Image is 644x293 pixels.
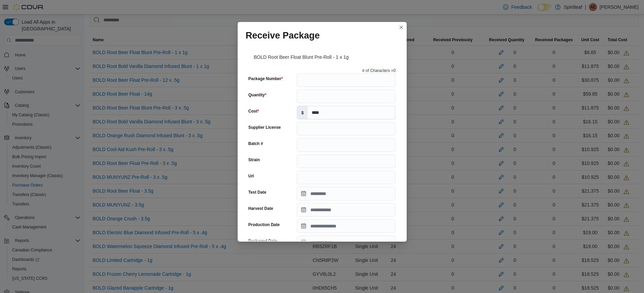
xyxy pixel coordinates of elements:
[248,141,263,146] label: Batch #
[297,203,396,217] input: Press the down key to open a popover containing a calendar.
[248,206,273,211] label: Harvest Date
[248,222,280,227] label: Production Date
[246,46,399,65] div: BOLD Root Beer Float Blunt Pre-Roll - 1 x 1g
[248,238,277,244] label: Packaged Date
[297,106,308,119] label: $
[248,108,259,114] label: Cost
[248,157,260,163] label: Strain
[248,125,281,130] label: Supplier License
[248,190,266,195] label: Test Date
[362,68,396,73] p: # of Characters = 0
[397,23,405,31] button: Closes this modal window
[246,30,320,41] h1: Receive Package
[297,187,396,200] input: Press the down key to open a popover containing a calendar.
[248,92,266,98] label: Quantity
[248,76,283,81] label: Package Number
[297,236,396,249] input: Press the down key to open a popover containing a calendar.
[248,173,254,179] label: Url
[297,219,396,233] input: Press the down key to open a popover containing a calendar.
